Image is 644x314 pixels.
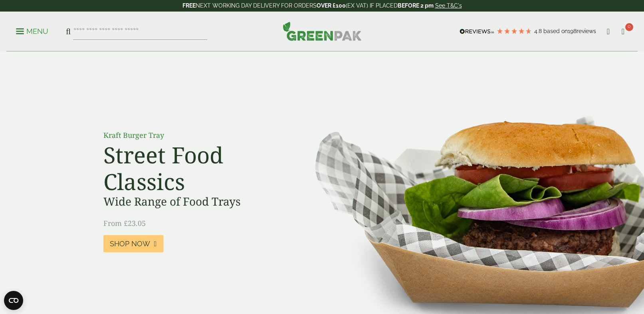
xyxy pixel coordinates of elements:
[109,239,150,248] span: Shop Now
[103,130,283,141] p: Kraft Burger Tray
[182,2,196,9] strong: FREE
[435,2,462,9] a: See T&C's
[103,235,164,252] a: Shop Now
[618,27,628,35] i: Cart
[317,2,346,9] strong: OVER £100
[103,195,283,208] h3: Wide Range of Food Trays
[603,27,613,35] i: My Account
[103,218,146,228] span: From £23.05
[16,27,48,36] p: Menu
[543,28,568,34] span: Based on
[568,28,577,34] span: 198
[398,2,434,9] strong: BEFORE 2 pm
[16,27,48,35] a: Menu
[625,23,633,31] span: 0
[460,29,494,34] img: REVIEWS.io
[103,141,283,195] h2: Street Food Classics
[618,26,628,37] a: 0
[496,27,532,35] div: 4.79 Stars
[4,291,23,310] button: Open CMP widget
[534,28,543,34] span: 4.8
[577,28,596,34] span: reviews
[283,22,362,41] img: GreenPak Supplies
